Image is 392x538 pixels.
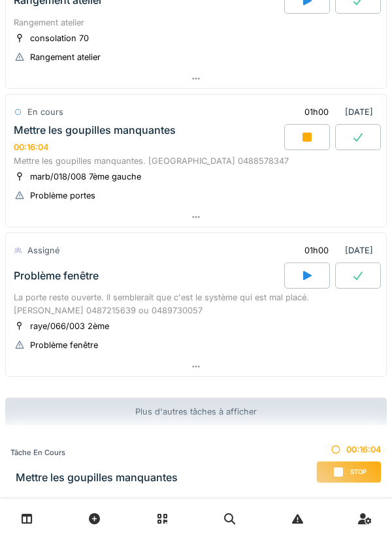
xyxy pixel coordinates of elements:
div: [DATE] [293,238,378,262]
div: Rangement atelier [30,51,101,63]
div: 00:16:04 [14,142,49,152]
div: Problème fenêtre [30,339,98,351]
span: Stop [350,467,367,477]
div: Plus d'autres tâches à afficher [5,398,387,426]
div: raye/066/003 2ème [30,320,109,332]
div: La porte reste ouverte. Il semblerait que c'est le système qui est mal placé. [PERSON_NAME] 04872... [14,291,378,316]
div: Mettre les goupilles manquantes [14,124,176,136]
div: 00:16:04 [316,443,382,456]
div: Problème portes [30,189,95,202]
div: Assigné [27,244,59,257]
div: 01h00 [304,106,329,118]
div: Mettre les goupilles manquantes. [GEOGRAPHIC_DATA] 0488578347 [14,155,378,167]
div: 01h00 [304,244,329,257]
div: En cours [27,106,63,118]
div: marb/018/008 7ème gauche [30,170,141,183]
h3: Mettre les goupilles manquantes [16,471,178,484]
div: consolation 70 [30,32,89,44]
div: Tâche en cours [10,447,178,458]
div: [DATE] [293,100,378,124]
div: Problème fenêtre [14,270,99,282]
div: Rangement atelier [14,16,378,29]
